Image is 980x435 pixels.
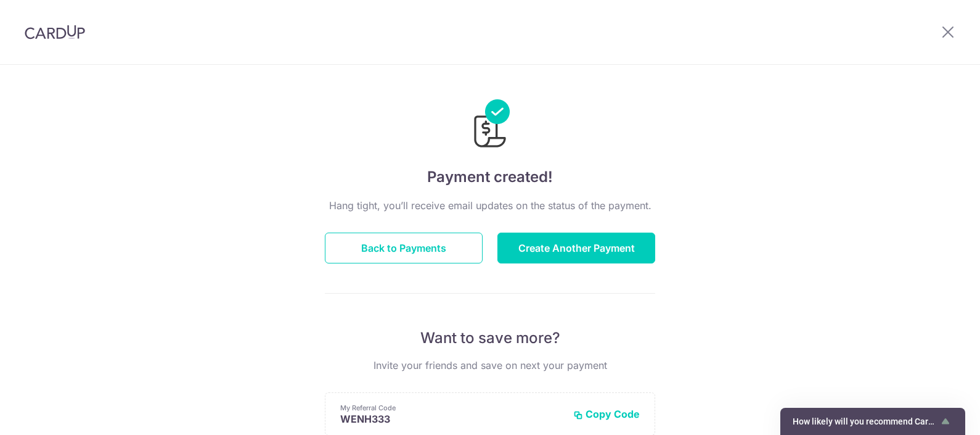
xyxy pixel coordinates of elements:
[793,416,938,426] span: How likely will you recommend CardUp to a friend?
[340,403,563,413] p: My Referral Code
[325,328,655,348] p: Want to save more?
[25,25,85,39] img: CardUp
[340,413,563,425] p: WENH333
[497,233,655,263] button: Create Another Payment
[325,198,655,213] p: Hang tight, you’ll receive email updates on the status of the payment.
[325,233,483,263] button: Back to Payments
[325,358,655,373] p: Invite your friends and save on next your payment
[325,166,655,188] h4: Payment created!
[793,414,953,429] button: Show survey - How likely will you recommend CardUp to a friend?
[470,99,510,151] img: Payments
[573,408,640,420] button: Copy Code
